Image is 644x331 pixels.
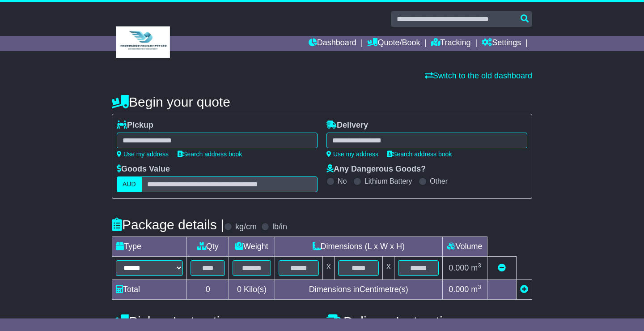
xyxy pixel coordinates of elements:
[187,280,229,300] td: 0
[449,263,469,272] span: 0.000
[309,36,356,51] a: Dashboard
[275,237,442,257] td: Dimensions (L x W x H)
[112,217,224,232] h4: Package details |
[112,237,187,257] td: Type
[117,120,153,130] label: Pickup
[478,284,481,290] sup: 3
[112,95,532,109] h4: Begin your quote
[117,176,142,192] label: AUD
[482,36,521,51] a: Settings
[112,314,318,329] h4: Pickup Instructions
[326,164,426,174] label: Any Dangerous Goods?
[471,285,481,294] span: m
[326,150,378,158] a: Use my address
[229,280,275,300] td: Kilo(s)
[367,36,420,51] a: Quote/Book
[431,36,470,51] a: Tracking
[326,314,532,329] h4: Delivery Instructions
[442,237,487,257] td: Volume
[471,263,481,272] span: m
[425,71,532,80] a: Switch to the old dashboard
[520,285,528,294] a: Add new item
[272,222,287,232] label: lb/in
[187,237,229,257] td: Qty
[229,237,275,257] td: Weight
[498,263,506,272] a: Remove this item
[117,150,169,158] a: Use my address
[364,177,412,185] label: Lithium Battery
[178,150,242,158] a: Search address book
[112,280,187,300] td: Total
[387,150,452,158] a: Search address book
[383,257,394,280] td: x
[275,280,442,300] td: Dimensions in Centimetre(s)
[326,120,368,130] label: Delivery
[338,177,347,185] label: No
[449,285,469,294] span: 0.000
[478,262,481,269] sup: 3
[430,177,448,185] label: Other
[237,285,241,294] span: 0
[323,257,335,280] td: x
[235,222,257,232] label: kg/cm
[117,164,170,174] label: Goods Value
